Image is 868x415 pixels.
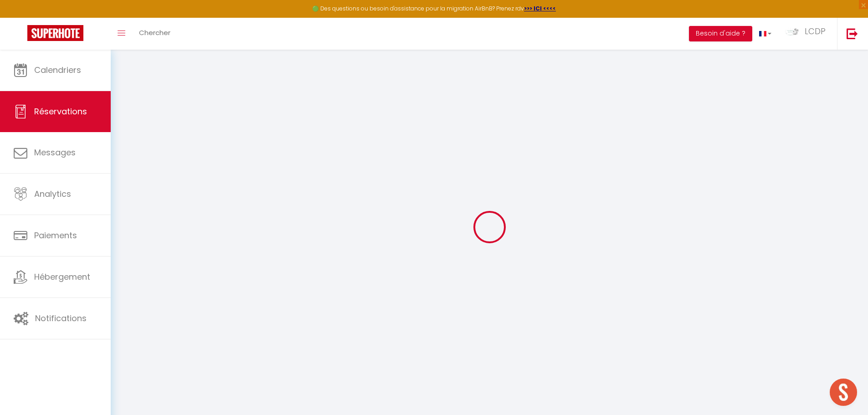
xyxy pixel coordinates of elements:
[830,379,857,406] div: Ouvrir le chat
[34,64,81,76] span: Calendriers
[785,26,799,36] img: ...
[27,25,83,41] img: Super Booking
[524,5,556,12] a: >>> ICI <<<<
[34,188,71,200] span: Analytics
[805,26,826,37] span: LCDP
[34,106,87,117] span: Réservations
[847,28,858,39] img: logout
[132,18,177,50] a: Chercher
[689,26,752,41] button: Besoin d'aide ?
[139,28,170,37] span: Chercher
[778,18,837,50] a: ... LCDP
[34,271,90,282] span: Hébergement
[34,147,76,158] span: Messages
[34,230,77,241] span: Paiements
[35,313,87,324] span: Notifications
